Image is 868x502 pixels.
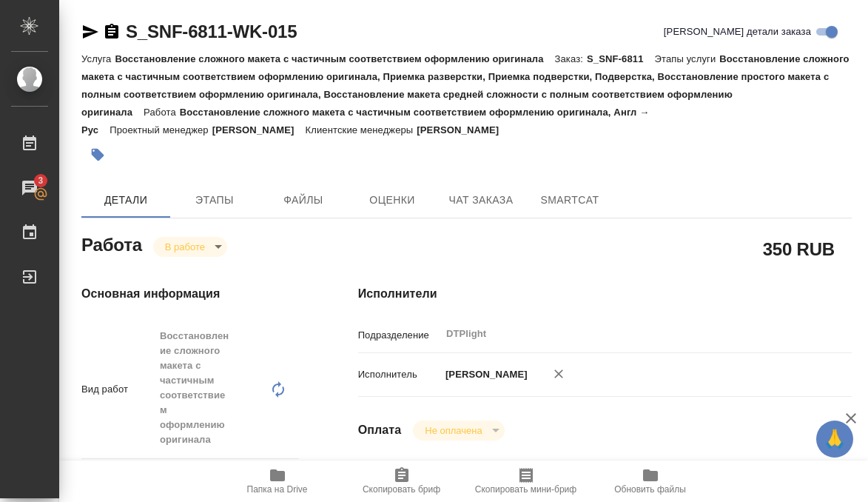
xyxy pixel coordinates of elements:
button: Папка на Drive [215,461,340,502]
a: S_SNF-6811-WK-015 [126,21,297,41]
p: [PERSON_NAME] [440,367,528,382]
p: Подразделение [358,328,440,343]
p: Вид работ [81,382,154,397]
button: Скопировать мини-бриф [464,461,588,502]
p: Работа [144,107,180,118]
p: S_SNF-6811 [587,53,655,64]
h4: Основная информация [81,285,299,303]
span: Этапы [179,191,250,210]
button: В работе [161,241,209,253]
p: Исполнитель [358,367,440,382]
p: Направление перевода [81,459,154,489]
button: Скопировать ссылку [103,23,121,41]
h2: 350 RUB [763,236,835,261]
h2: Работа [81,230,142,257]
p: Клиентские менеджеры [306,124,417,135]
span: SmartCat [534,191,605,210]
span: 🙏 [822,424,847,455]
span: Обновить файлы [614,484,686,495]
span: 3 [29,173,52,188]
div: В работе [413,421,504,441]
p: Этапы услуги [655,53,720,64]
h4: Исполнители [358,285,852,303]
p: Восстановление сложного макета с частичным соответствием оформлению оригинала [115,53,554,64]
span: Скопировать бриф [363,484,440,495]
button: 🙏 [816,421,853,458]
button: Скопировать ссылку для ЯМессенджера [81,23,99,41]
button: Добавить тэг [81,138,114,171]
p: Заказ: [555,53,587,64]
span: [PERSON_NAME] детали заказа [664,24,811,39]
a: 3 [4,170,55,207]
p: Услуга [81,53,115,64]
h4: Оплата [358,421,402,439]
p: [PERSON_NAME] [417,124,510,135]
button: Скопировать бриф [340,461,464,502]
p: [PERSON_NAME] [212,124,306,135]
span: Файлы [268,191,339,210]
p: Восстановление сложного макета с частичным соответствием оформлению оригинала, Англ → Рус [81,107,649,135]
span: Оценки [357,191,428,210]
p: Проектный менеджер [110,124,212,135]
button: Обновить файлы [588,461,713,502]
button: Не оплачена [420,424,486,437]
span: Детали [90,191,161,210]
span: Чат заказа [445,191,517,210]
span: Скопировать мини-бриф [475,484,576,495]
button: Удалить исполнителя [542,358,575,390]
div: В работе [153,237,227,257]
span: Папка на Drive [247,484,308,495]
